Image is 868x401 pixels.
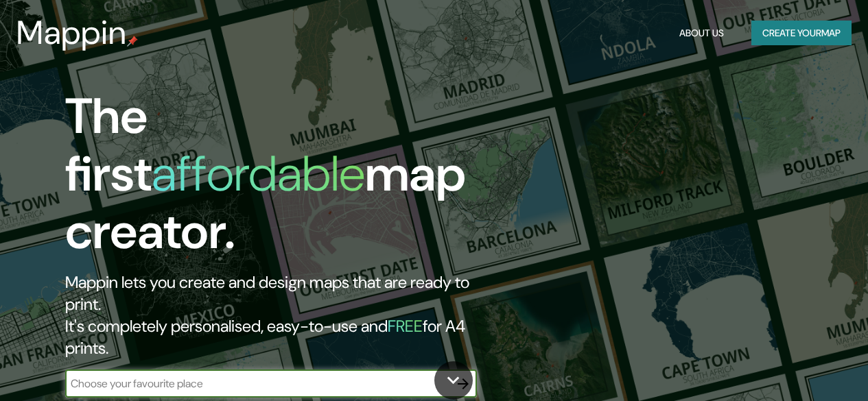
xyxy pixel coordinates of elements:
[388,315,423,337] h5: FREE
[751,21,852,46] button: Create yourmap
[65,88,500,271] h1: The first map creator.
[127,36,138,47] img: mappin-pin
[674,21,729,46] button: About Us
[65,376,449,391] input: Choose your favourite place
[65,271,500,359] h2: Mappin lets you create and design maps that are ready to print. It's completely personalised, eas...
[16,14,127,52] h3: Mappin
[152,142,365,206] h1: affordable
